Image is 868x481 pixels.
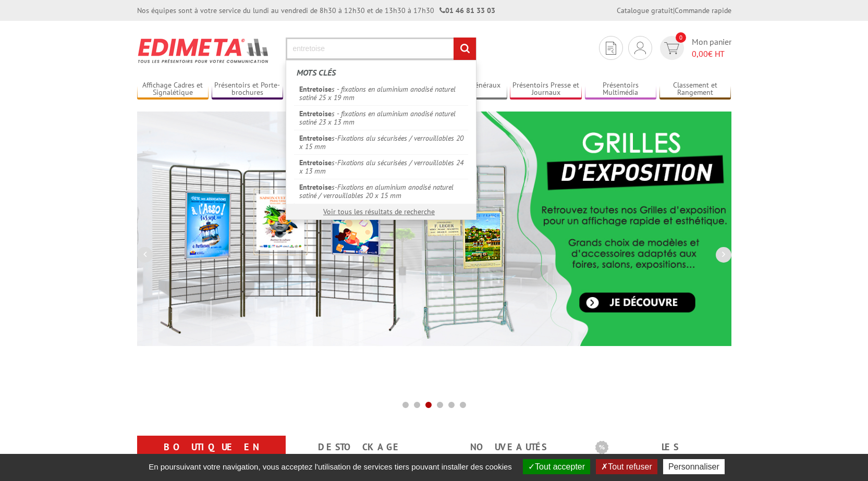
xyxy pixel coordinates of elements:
[454,38,476,60] input: rechercher
[299,133,332,143] em: Entretoise
[657,36,731,60] a: devis rapide 0 Mon panier 0,00€ HT
[692,48,731,60] span: € HT
[439,6,495,15] strong: 01 46 81 33 03
[617,5,731,16] div: |
[294,154,468,179] a: Entretoises-Fixations alu sécurisées / verrouillables 24 x 13 mm
[299,158,332,167] em: Entretoise
[299,182,332,192] em: Entretoise
[299,84,332,94] em: Entretoise
[150,438,273,475] a: Boutique en ligne
[294,179,468,203] a: Entretoises-Fixations en aluminium anodisé naturel satiné / verrouillables 20 x 15 mm
[692,48,708,59] span: 0,00
[286,38,476,60] input: Rechercher un produit ou une référence...
[663,459,725,474] button: Personnaliser (fenêtre modale)
[323,207,435,216] a: Voir tous les résultats de recherche
[137,5,495,16] div: Nos équipes sont à votre service du lundi au vendredi de 8h30 à 12h30 et de 13h30 à 17h30
[212,81,284,98] a: Présentoirs et Porte-brochures
[595,438,726,459] b: Les promotions
[617,6,673,15] a: Catalogue gratuit
[294,130,468,154] a: Entretoises-Fixations alu sécurisées / verrouillables 20 x 15 mm
[294,81,468,105] a: Entretoises - fixations en aluminium anodisé naturel satiné 25 x 19 mm
[675,6,731,15] a: Commande rapide
[286,60,476,220] div: Rechercher un produit ou une référence...
[299,109,332,118] em: Entretoise
[137,81,209,98] a: Affichage Cadres et Signalétique
[294,105,468,130] a: Entretoises - fixations en aluminium anodisé naturel satiné 23 x 13 mm
[692,36,731,60] span: Mon panier
[596,459,657,474] button: Tout refuser
[595,438,719,475] a: Les promotions
[634,42,646,54] img: devis rapide
[297,67,336,78] span: Mots clés
[606,42,616,55] img: devis rapide
[298,438,422,457] a: Destockage
[510,81,582,98] a: Présentoirs Presse et Journaux
[447,438,570,457] a: nouveautés
[664,42,679,54] img: devis rapide
[585,81,657,98] a: Présentoirs Multimédia
[143,462,517,471] span: En poursuivant votre navigation, vous acceptez l'utilisation de services tiers pouvant installer ...
[523,459,590,474] button: Tout accepter
[137,31,270,70] img: Présentoir, panneau, stand - Edimeta - PLV, affichage, mobilier bureau, entreprise
[676,32,686,43] span: 0
[659,81,731,98] a: Classement et Rangement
